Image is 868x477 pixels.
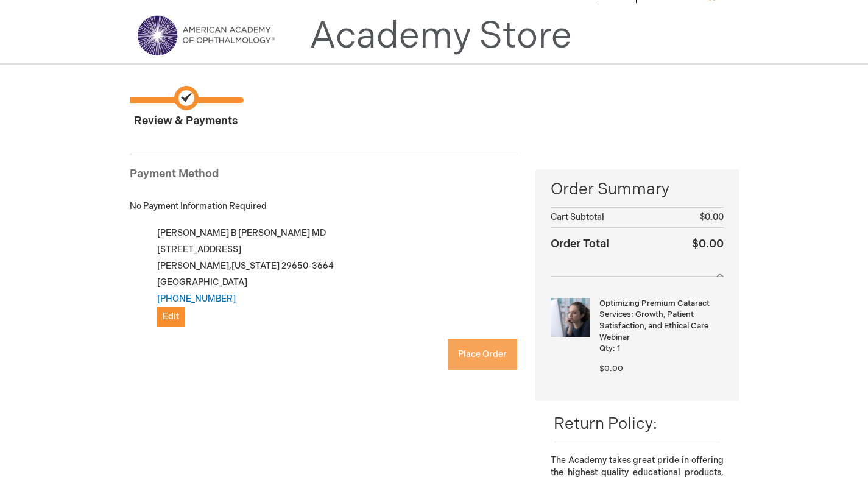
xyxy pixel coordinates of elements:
span: Order Summary [551,178,723,207]
div: Payment Method [130,166,518,188]
div: [PERSON_NAME] B [PERSON_NAME] MD [STREET_ADDRESS] [PERSON_NAME] , 29650-3664 [GEOGRAPHIC_DATA] [143,225,518,327]
span: Review & Payments [130,86,242,129]
img: Optimizing Premium Cataract Services: Growth, Patient Satisfaction, and Ethical Care Webinar [551,298,590,337]
button: Place Order [448,339,517,370]
iframe: reCAPTCHA [130,353,315,400]
span: $0.00 [599,364,623,373]
strong: Order Total [551,235,609,252]
strong: Optimizing Premium Cataract Services: Growth, Patient Satisfaction, and Ethical Care Webinar [599,298,720,343]
a: Academy Store [309,15,572,58]
button: Edit [157,307,185,327]
span: $0.00 [692,238,724,250]
span: No Payment Information Required [130,201,267,211]
th: Cart Subtotal [551,208,666,228]
span: Return Policy: [554,415,657,434]
span: Qty [599,344,613,353]
span: 1 [617,344,620,353]
span: [US_STATE] [231,261,280,271]
a: [PHONE_NUMBER] [157,294,236,304]
span: Place Order [458,349,507,359]
span: $0.00 [700,212,724,222]
span: Edit [163,311,179,322]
